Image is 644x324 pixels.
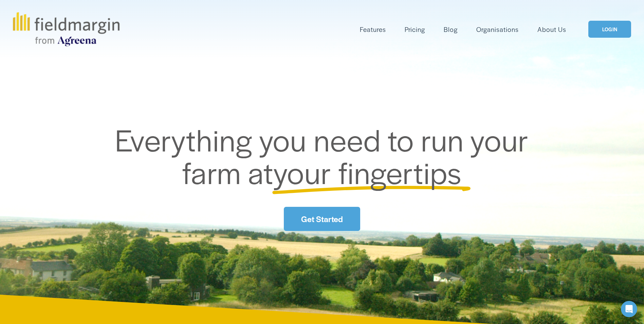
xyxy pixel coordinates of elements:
[284,207,360,231] a: Get Started
[405,24,425,35] a: Pricing
[537,24,566,35] a: About Us
[360,24,386,35] a: folder dropdown
[360,24,386,34] span: Features
[621,301,637,317] div: Open Intercom Messenger
[476,24,519,35] a: Organisations
[273,150,462,193] span: your fingertips
[444,24,458,35] a: Blog
[588,21,631,38] a: LOGIN
[13,12,119,46] img: fieldmargin.com
[115,118,536,193] span: Everything you need to run your farm at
